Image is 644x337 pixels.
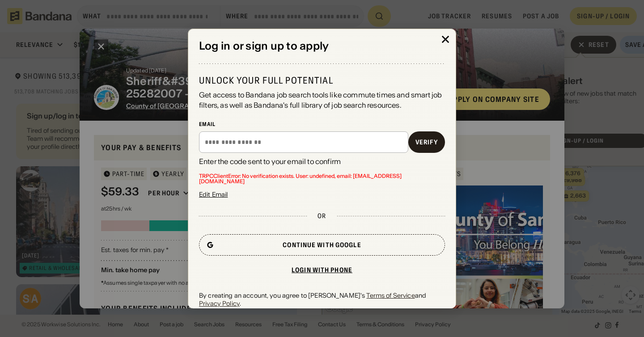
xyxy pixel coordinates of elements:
[199,291,445,308] div: By creating an account, you agree to [PERSON_NAME]'s and .
[199,191,228,198] div: Edit Email
[415,139,438,145] div: Verify
[318,212,326,220] div: or
[292,267,352,273] div: Login with phone
[199,156,445,166] div: Enter the code sent to your email to confirm
[199,90,445,110] div: Get access to Bandana job search tools like commute times and smart job filters, as well as Banda...
[199,299,240,308] a: Privacy Policy
[366,291,415,299] a: Terms of Service
[199,173,445,184] span: TRPCClientError: No verification exists. User: undefined, email: [EMAIL_ADDRESS][DOMAIN_NAME]
[199,75,445,86] div: Unlock your full potential
[199,40,445,53] div: Log in or sign up to apply
[199,121,445,128] div: Email
[283,242,361,248] div: Continue with Google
